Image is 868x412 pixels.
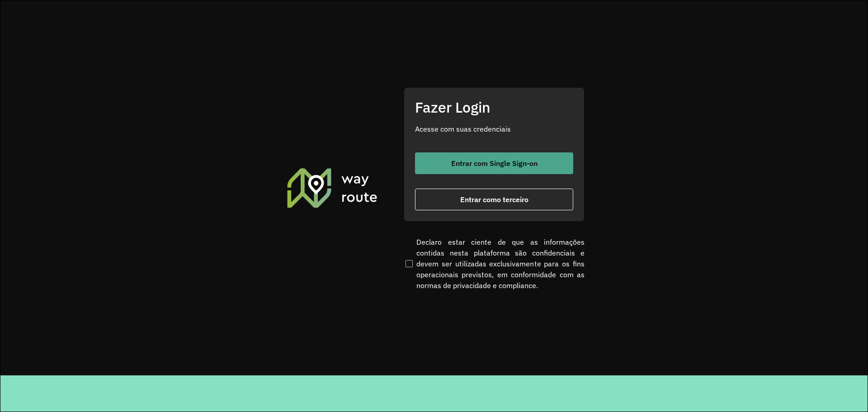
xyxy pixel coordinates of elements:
[415,152,573,174] button: button
[415,123,573,134] p: Acesse com suas credenciais
[460,196,528,203] span: Entrar como terceiro
[286,167,379,208] img: Roteirizador AmbevTech
[404,237,585,291] label: Declaro estar ciente de que as informações contidas nesta plataforma são confidenciais e devem se...
[451,160,538,167] span: Entrar com Single Sign-on
[415,189,573,210] button: button
[415,99,573,116] h2: Fazer Login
